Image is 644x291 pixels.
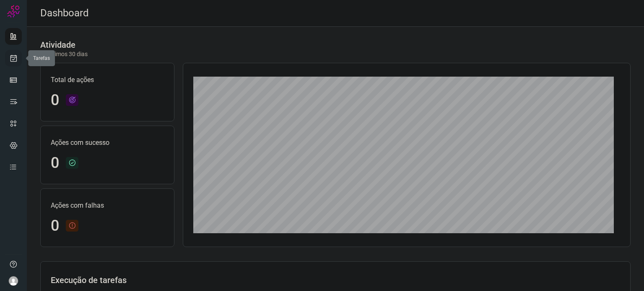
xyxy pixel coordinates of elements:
h3: Execução de tarefas [51,275,620,285]
h1: 0 [51,217,59,235]
p: Últimos 30 dias [40,50,88,59]
p: Ações com falhas [51,201,164,211]
span: Tarefas [33,55,50,61]
h3: Atividade [40,40,75,50]
p: Ações com sucesso [51,138,164,148]
img: Logo [7,5,20,18]
p: Total de ações [51,75,164,85]
img: avatar-user-boy.jpg [8,276,18,286]
h1: 0 [51,154,59,172]
h1: 0 [51,91,59,109]
h2: Dashboard [40,7,89,19]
